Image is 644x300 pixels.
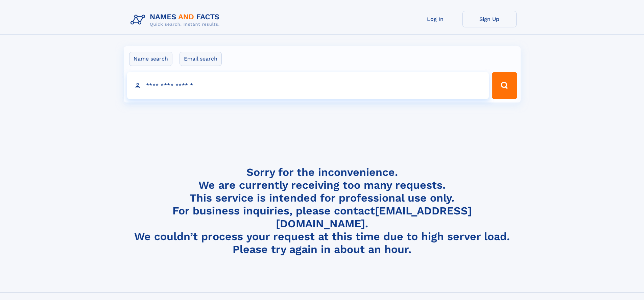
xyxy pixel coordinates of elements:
[276,204,472,230] a: [EMAIL_ADDRESS][DOMAIN_NAME]
[408,11,462,27] a: Log In
[128,166,517,256] h4: Sorry for the inconvenience. We are currently receiving too many requests. This service is intend...
[129,52,172,66] label: Name search
[180,52,222,66] label: Email search
[127,72,489,99] input: search input
[128,11,225,29] img: Logo Names and Facts
[462,11,517,27] a: Sign Up
[492,72,517,99] button: Search Button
